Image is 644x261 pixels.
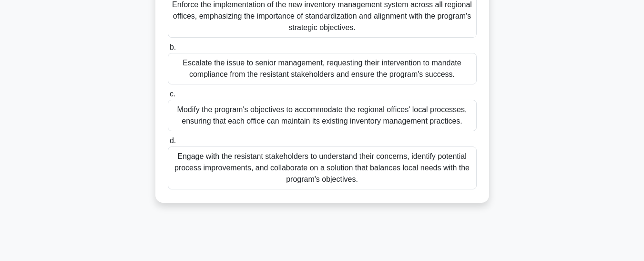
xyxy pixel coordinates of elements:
[168,146,477,189] div: Engage with the resistant stakeholders to understand their concerns, identify potential process i...
[168,53,477,84] div: Escalate the issue to senior management, requesting their intervention to mandate compliance from...
[170,90,175,98] span: c.
[168,100,477,131] div: Modify the program's objectives to accommodate the regional offices' local processes, ensuring th...
[170,136,176,145] span: d.
[170,43,176,51] span: b.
